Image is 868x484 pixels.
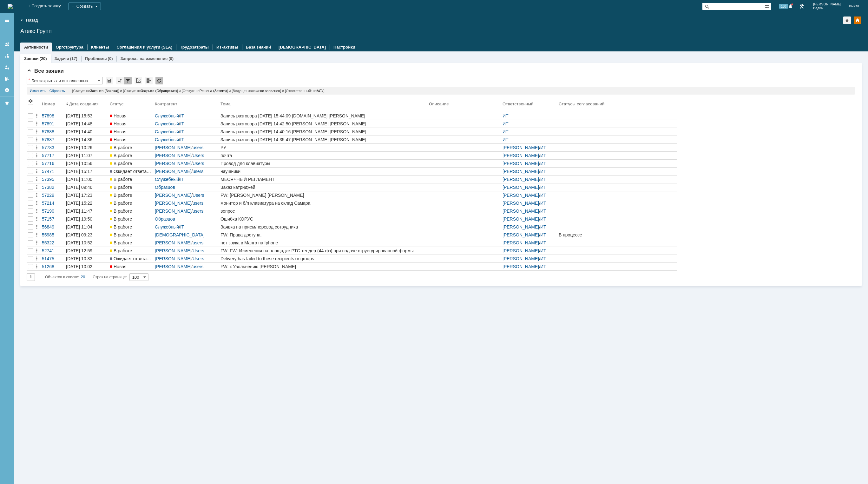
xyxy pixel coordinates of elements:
span: В работе [110,216,132,222]
a: Ожидает ответа контрагента [109,168,154,175]
div: FW: [PERSON_NAME] [PERSON_NAME] [220,193,426,198]
div: Запись разговора [DATE] 15:44:09 [DOMAIN_NAME] [PERSON_NAME] [220,113,426,118]
a: 57783 [41,144,65,151]
a: FW: к Увольнению [PERSON_NAME] [219,263,428,270]
div: [DATE] 10:26 [66,145,92,150]
a: [DATE] 10:33 [65,255,109,262]
a: вопрос [219,207,428,215]
a: [PERSON_NAME] [503,216,539,222]
a: Ожидает ответа контрагента [109,255,154,262]
a: В работе [109,223,154,231]
a: FW: [PERSON_NAME] [PERSON_NAME] [219,191,428,199]
div: 51475 [42,256,63,261]
a: Новая [109,136,154,143]
span: Вадим [813,6,841,10]
div: Заявка на прием/перевод сотрудника [220,224,426,229]
a: ИТ [540,169,546,174]
a: 57891 [41,120,65,128]
a: В работе [109,152,154,159]
a: [PERSON_NAME] [503,224,539,229]
div: [DATE] 12:59 [66,248,92,253]
a: В работе [109,176,154,183]
div: Тема [220,102,231,106]
a: Заявки на командах [2,39,12,50]
a: В работе [109,239,154,247]
span: Новая [110,129,127,134]
a: Служебный [155,113,179,118]
a: Трудозатраты [180,45,209,50]
a: Users [193,248,204,253]
div: [DATE] 10:33 [66,256,92,261]
span: В работе [110,161,132,166]
div: [DATE] 10:02 [66,264,92,269]
a: Запросы на изменение [120,56,168,61]
a: Запись разговора [DATE] 14:35:47 [PERSON_NAME] [PERSON_NAME] [219,136,428,143]
a: [DATE] 11:00 [65,176,109,183]
a: Образцов [PERSON_NAME] [155,185,191,195]
a: IT [180,177,184,182]
a: [DATE] 09:46 [65,183,109,191]
a: 57214 [41,199,65,207]
a: Служебный [155,121,179,126]
div: [DATE] 11:00 [66,177,92,182]
span: Решена (Заявка) [200,89,227,93]
a: Запись разговора [DATE] 15:44:09 [DOMAIN_NAME] [PERSON_NAME] [219,112,428,120]
a: В работе [109,207,154,215]
span: Новая [110,121,127,126]
a: 51268 [41,263,65,270]
a: ИТ [540,201,546,206]
div: [DATE] 11:07 [66,153,92,158]
a: Заказ катриджей [219,183,428,191]
div: 56849 [42,224,63,229]
a: [PERSON_NAME] [503,161,539,166]
a: МЕСЯЧНЫЙ РЕГЛАМЕНТ [219,176,428,183]
div: FW: к Увольнению [PERSON_NAME] [220,264,426,269]
a: [PERSON_NAME] [503,232,539,237]
div: наушники [220,169,426,174]
div: [DATE] 15:53 [66,113,92,118]
a: В работе [109,191,154,199]
a: users [193,240,203,245]
a: [DATE] 11:47 [65,207,109,215]
span: В работе [110,224,132,229]
a: Users [193,256,204,261]
div: [DATE] 11:04 [66,224,92,229]
span: В работе [110,145,132,150]
a: 57717 [41,152,65,159]
div: 51268 [42,264,63,269]
th: Тема [219,97,428,112]
a: users [193,264,203,269]
div: Сохранить вид [106,77,113,84]
span: Новая [110,113,127,118]
span: Новая [110,264,127,269]
div: [DATE] 10:56 [66,161,92,166]
a: Перейти в интерфейс администратора [798,3,806,10]
div: [DATE] 17:23 [66,193,92,198]
a: В работе [109,231,154,239]
a: [DATE] 10:56 [65,160,109,167]
a: 57395 [41,176,65,183]
a: Новая [109,112,154,120]
div: [Статус: не ] и [Статус: не ] и [Статус: не ] и [Ведущая заявка: ] и [Ответственный: не ] [69,87,852,95]
a: Новая [109,120,154,128]
a: ИТ [540,161,546,166]
span: Расширенный поиск [765,3,771,9]
a: Служебный [155,177,179,182]
a: [DATE] 15:22 [65,199,109,207]
a: [PERSON_NAME] [503,185,539,190]
div: FW: FW: Изменения на площадке РТС-тендер (44-фз) при подаче структурированной формы заявки [220,248,426,253]
a: 57229 [41,191,65,199]
a: В работе [109,144,154,151]
a: Заявки [24,56,38,61]
div: [DATE] 15:17 [66,169,92,174]
th: Статус [109,97,154,112]
a: FW: FW: Изменения на площадке РТС-тендер (44-фз) при подаче структурированной формы заявки [219,247,428,255]
a: ИТ-активы [216,45,238,50]
span: 100 [779,4,788,9]
a: ИТ [540,256,546,261]
a: В работе [109,183,154,191]
div: 55985 [42,232,63,237]
a: [PERSON_NAME] [155,145,191,150]
a: ИТ [540,240,546,245]
span: В работе [110,232,132,237]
